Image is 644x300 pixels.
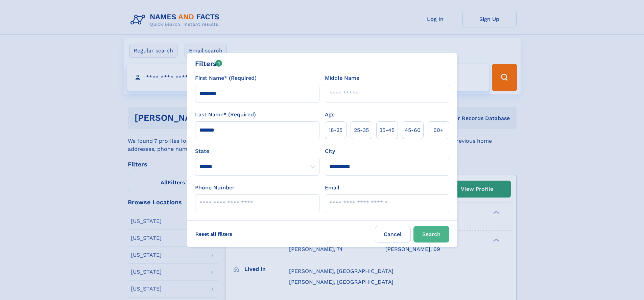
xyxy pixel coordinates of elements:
label: Last Name* (Required) [195,111,256,119]
span: 25‑35 [354,126,369,134]
span: 60+ [433,126,444,134]
span: 18‑25 [329,126,342,134]
label: Email [325,184,339,192]
span: 35‑45 [379,126,395,134]
label: Phone Number [195,184,235,192]
div: Filters [195,59,222,69]
button: Search [413,226,449,243]
label: First Name* (Required) [195,74,257,82]
label: City [325,147,335,155]
span: 45‑60 [405,126,421,134]
label: Middle Name [325,74,359,82]
label: Reset all filters [191,226,237,242]
label: Cancel [375,226,411,243]
label: State [195,147,319,155]
label: Age [325,111,335,119]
